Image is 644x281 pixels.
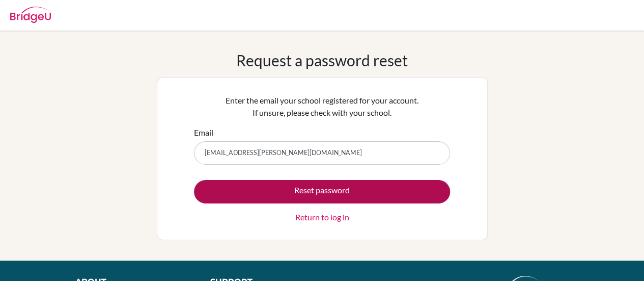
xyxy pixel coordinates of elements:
[194,180,450,203] button: Reset password
[194,126,213,139] label: Email
[295,211,349,223] a: Return to log in
[194,94,450,119] p: Enter the email your school registered for your account. If unsure, please check with your school.
[10,7,51,23] img: Bridge-U
[236,51,408,69] h1: Request a password reset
